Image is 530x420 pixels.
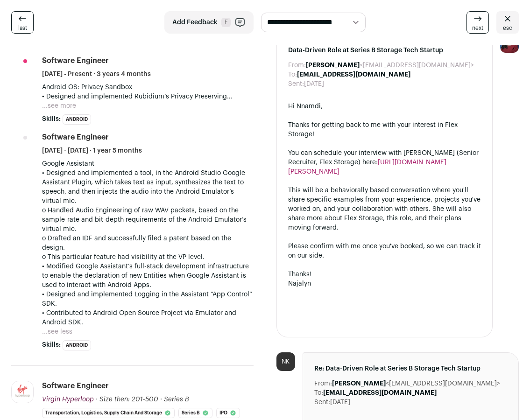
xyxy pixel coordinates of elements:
[42,83,254,92] p: Android OS: Privacy Sandbox
[42,56,109,66] div: Software Engineer
[288,186,481,232] div: This will be a behaviorally based conversation where you'll share specific examples from your exp...
[288,70,297,79] dt: To:
[288,61,306,70] dt: From:
[216,408,240,418] li: IPO
[42,146,142,155] span: [DATE] - [DATE] · 1 year 5 months
[63,340,91,350] li: Android
[288,46,481,55] span: Data-Driven Role at Series B Storage Tech Startup
[42,308,254,327] p: • Contributed to Android Open Source Project via Emulator and Android SDK.
[63,114,91,125] li: Android
[332,380,386,387] b: [PERSON_NAME]
[314,398,330,407] dt: Sent:
[221,18,231,27] span: F
[172,18,218,27] span: Add Feedback
[11,11,34,34] a: last
[42,70,151,79] span: [DATE] - Present · 3 years 4 months
[42,114,61,124] span: Skills:
[42,327,72,336] button: ...see less
[96,396,158,403] span: · Size then: 201-500
[304,79,324,89] dd: [DATE]
[42,101,76,111] button: ...see more
[42,262,254,290] p: • Modified Google Assistant’s full-stack development infrastructure to enable the declaration of ...
[314,379,332,388] dt: From:
[503,24,512,32] span: esc
[288,242,481,260] div: Please confirm with me once you've booked, so we can track it on our side.
[12,381,33,403] img: 3b170a6f204e17c8b15445a23be3badc93b49d461780912d8a298dc9aacbfc6d.jpg
[314,364,508,373] span: Re: Data-Driven Role at Series B Storage Tech Startup
[288,270,481,279] div: Thanks!
[42,290,254,308] p: • Designed and implemented Logging in the Assistant “App Control” SDK.
[42,396,94,403] span: Virgin Hyperloop
[466,11,489,34] a: next
[42,340,61,350] span: Skills:
[288,79,304,89] dt: Sent:
[276,352,295,371] div: NK
[288,279,481,288] div: Najalyn
[306,61,474,70] dd: <[EMAIL_ADDRESS][DOMAIN_NAME]>
[42,132,109,142] div: Software Engineer
[42,381,109,391] div: Software Engineer
[160,395,162,404] span: ·
[42,408,175,418] li: Transportation, Logistics, Supply Chain and Storage
[314,388,323,398] dt: To:
[164,11,254,34] button: Add Feedback F
[164,396,189,403] span: Series B
[496,11,519,34] a: esc
[42,92,254,101] p: • Designed and implemented Rubidium’s Privacy Preserving backend for registering Ad-Impressions a...
[42,159,254,168] p: Google Assistant
[323,390,437,396] b: [EMAIL_ADDRESS][DOMAIN_NAME]
[297,71,410,78] b: [EMAIL_ADDRESS][DOMAIN_NAME]
[288,148,481,176] div: You can schedule your interview with [PERSON_NAME] (Senior Recruiter, Flex Storage) here:
[288,102,481,111] div: Hi Nnamdi,
[330,398,350,407] dd: [DATE]
[332,379,500,388] dd: <[EMAIL_ADDRESS][DOMAIN_NAME]>
[306,62,360,69] b: [PERSON_NAME]
[42,168,254,262] p: • Designed and implemented a tool, in the Android Studio Google Assistant Plugin, which takes tex...
[18,24,27,32] span: last
[178,408,212,418] li: Series B
[472,24,483,32] span: next
[288,120,481,139] div: Thanks for getting back to me with your interest in Flex Storage!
